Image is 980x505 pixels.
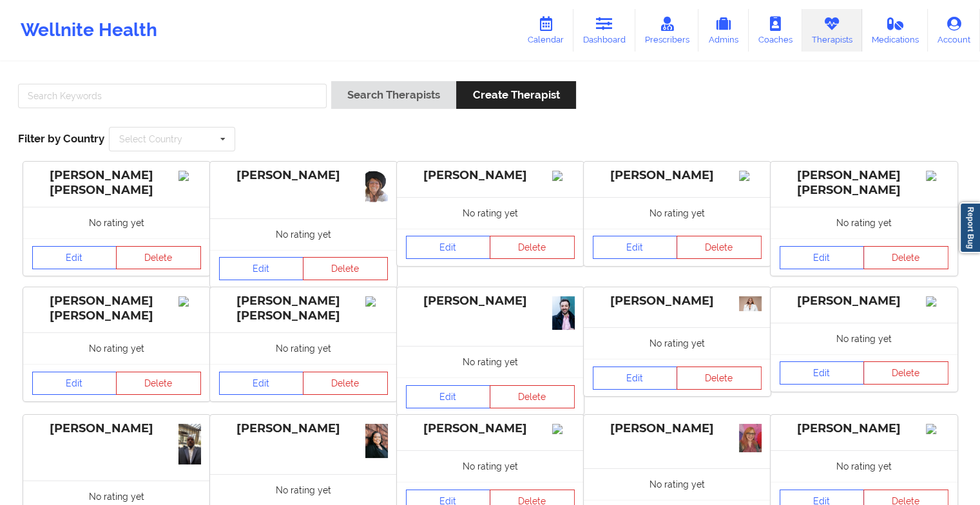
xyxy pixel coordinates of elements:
[802,9,862,52] a: Therapists
[771,323,957,354] div: No rating yet
[780,421,948,436] div: [PERSON_NAME]
[698,9,749,52] a: Admins
[584,197,771,229] div: No rating yet
[677,367,762,390] button: Delete
[406,421,575,436] div: [PERSON_NAME]
[552,171,575,181] img: Image%2Fplaceholer-image.png
[739,424,762,452] img: 736d1928-0c43-4548-950f-5f78ce681069_1000009167.jpg
[397,346,584,377] div: No rating yet
[926,171,948,181] img: Image%2Fplaceholer-image.png
[23,207,210,238] div: No rating yet
[32,246,117,269] a: Edit
[219,294,388,323] div: [PERSON_NAME] [PERSON_NAME]
[23,332,210,364] div: No rating yet
[210,218,397,250] div: No rating yet
[178,296,201,307] img: Image%2Fplaceholer-image.png
[928,9,980,52] a: Account
[771,207,957,238] div: No rating yet
[593,236,678,259] a: Edit
[584,327,771,359] div: No rating yet
[780,168,948,198] div: [PERSON_NAME] [PERSON_NAME]
[178,171,201,181] img: Image%2Fplaceholer-image.png
[406,385,491,408] a: Edit
[863,361,948,385] button: Delete
[18,84,327,108] input: Search Keywords
[739,171,762,181] img: Image%2Fplaceholer-image.png
[677,236,762,259] button: Delete
[862,9,928,52] a: Medications
[116,246,201,269] button: Delete
[219,421,388,436] div: [PERSON_NAME]
[18,132,104,145] span: Filter by Country
[219,372,304,395] a: Edit
[552,296,575,330] img: c62ffc01-112a-45f9-9656-ef8d9545bdf1__MG_0114.jpg
[780,361,865,385] a: Edit
[926,296,948,307] img: Image%2Fplaceholer-image.png
[635,9,699,52] a: Prescribers
[219,168,388,183] div: [PERSON_NAME]
[552,424,575,434] img: Image%2Fplaceholer-image.png
[32,421,201,436] div: [PERSON_NAME]
[119,135,182,144] div: Select Country
[219,257,304,280] a: Edit
[116,372,201,395] button: Delete
[490,236,575,259] button: Delete
[771,450,957,482] div: No rating yet
[593,294,762,309] div: [PERSON_NAME]
[926,424,948,434] img: Image%2Fplaceholer-image.png
[593,421,762,436] div: [PERSON_NAME]
[584,468,771,500] div: No rating yet
[365,171,388,202] img: b1c200f1-121e-460c-827f-4335d16ec17e_1000076527.png
[863,246,948,269] button: Delete
[739,296,762,311] img: 6862f828-a471-4db2-97df-9626b95d9cdc_RWJ03827_(1).jpg
[406,168,575,183] div: [PERSON_NAME]
[397,197,584,229] div: No rating yet
[331,81,456,109] button: Search Therapists
[406,236,491,259] a: Edit
[518,9,573,52] a: Calendar
[365,296,388,307] img: Image%2Fplaceholer-image.png
[573,9,635,52] a: Dashboard
[365,424,388,458] img: 1d4329e3-7c27-4b66-a7a3-7deb015c5eb2_10-IMG_6592.jpg
[303,372,388,395] button: Delete
[32,168,201,198] div: [PERSON_NAME] [PERSON_NAME]
[32,294,201,323] div: [PERSON_NAME] [PERSON_NAME]
[32,372,117,395] a: Edit
[593,168,762,183] div: [PERSON_NAME]
[303,257,388,280] button: Delete
[780,294,948,309] div: [PERSON_NAME]
[178,424,201,464] img: e36cbccc-98cb-4757-b0d1-04f2ab3e38aa_466B2C95-F54D-455D-B733-DCD3041CE473.JPG
[490,385,575,408] button: Delete
[210,332,397,364] div: No rating yet
[406,294,575,309] div: [PERSON_NAME]
[780,246,865,269] a: Edit
[593,367,678,390] a: Edit
[959,202,980,253] a: Report Bug
[397,450,584,482] div: No rating yet
[456,81,575,109] button: Create Therapist
[749,9,802,52] a: Coaches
